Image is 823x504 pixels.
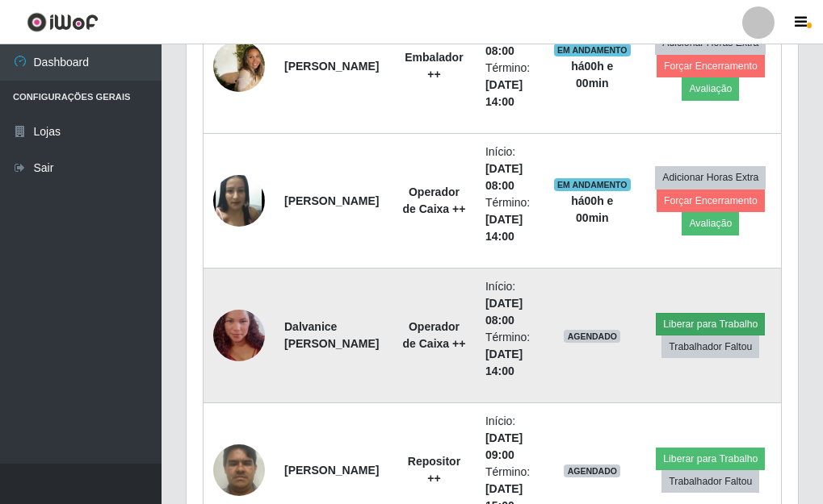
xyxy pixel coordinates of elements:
button: Trabalhador Faltou [661,335,759,358]
strong: há 00 h e 00 min [571,60,613,90]
time: [DATE] 08:00 [485,162,523,192]
strong: há 00 h e 00 min [571,194,613,224]
time: [DATE] 14:00 [485,348,523,377]
button: Forçar Encerramento [657,190,765,212]
li: Término: [485,60,535,110]
strong: Operador de Caixa ++ [403,185,466,215]
button: Liberar para Trabalho [656,313,765,335]
span: EM ANDAMENTO [554,178,631,191]
img: 1742861123307.jpeg [213,289,265,381]
button: Adicionar Horas Extra [655,166,766,189]
strong: [PERSON_NAME] [284,194,379,207]
li: Término: [485,329,535,380]
time: [DATE] 08:00 [485,297,523,327]
strong: [PERSON_NAME] [284,464,379,477]
span: EM ANDAMENTO [554,44,631,56]
li: Início: [485,144,535,194]
li: Início: [485,413,535,464]
time: [DATE] 14:00 [485,213,523,243]
span: AGENDADO [564,330,620,343]
img: 1732819988000.jpeg [213,169,265,232]
li: Início: [485,278,535,329]
strong: Operador de Caixa ++ [403,320,466,350]
strong: Embalador ++ [405,51,463,81]
img: 1751411337123.jpeg [213,27,265,106]
strong: Dalvanice [PERSON_NAME] [284,320,379,350]
li: Término: [485,194,535,245]
strong: [PERSON_NAME] [284,60,379,73]
time: [DATE] 09:00 [485,431,523,461]
time: [DATE] 14:00 [485,78,523,108]
button: Liberar para Trabalho [656,448,765,470]
img: 1752587880902.jpeg [213,435,265,504]
strong: Repositor ++ [408,455,460,485]
button: Avaliação [682,77,739,100]
button: Trabalhador Faltou [661,470,759,493]
img: CoreUI Logo [27,12,99,32]
span: AGENDADO [564,464,620,477]
button: Avaliação [682,212,739,235]
button: Forçar Encerramento [657,55,765,77]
